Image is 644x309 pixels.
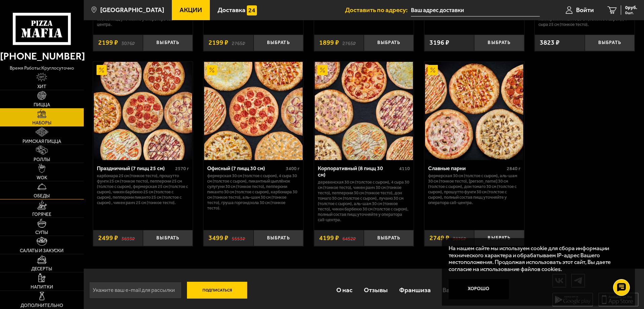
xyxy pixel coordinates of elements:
span: 2570 г [175,166,189,171]
span: Салаты и закуски [20,248,64,253]
button: Подписаться [187,282,248,299]
input: Ваш адрес доставки [411,4,540,16]
img: Славные парни [425,62,523,160]
span: 3196 ₽ [429,39,449,46]
span: Дополнительно [21,303,63,308]
a: АкционныйПраздничный (7 пицц 25 см) [93,62,193,160]
button: Выбрать [364,35,414,51]
s: 3693 ₽ [121,235,135,241]
span: 4110 [399,166,410,171]
span: 2840 г [507,166,521,171]
a: Отзывы [358,279,393,301]
span: 0 шт. [625,11,637,15]
span: 2749 ₽ [429,235,449,241]
span: 4199 ₽ [319,235,339,241]
img: Акционный [428,65,438,75]
span: Хит [37,84,46,89]
span: Доставка [218,7,245,13]
img: Акционный [317,65,328,75]
a: АкционныйСлавные парни [424,62,524,160]
span: 2199 ₽ [98,39,118,46]
s: 5553 ₽ [232,235,245,241]
span: 3400 г [286,166,300,171]
button: Выбрать [254,230,303,246]
a: О нас [330,279,358,301]
span: Супы [35,230,48,235]
div: Праздничный (7 пицц 25 см) [97,165,174,171]
p: Карбонара 25 см (тонкое тесто), Прошутто Фунги 25 см (тонкое тесто), Пепперони 25 см (толстое с с... [97,173,189,205]
button: Выбрать [254,35,303,51]
span: 2499 ₽ [98,235,118,241]
span: Напитки [31,285,53,289]
img: Акционный [97,65,107,75]
span: 3499 ₽ [209,235,228,241]
span: 2199 ₽ [209,39,228,46]
p: Фермерская 30 см (толстое с сыром), Аль-Шам 30 см (тонкое тесто), [PERSON_NAME] 30 см (толстое с ... [428,173,521,205]
img: Офисный (7 пицц 30 см) [204,62,302,160]
a: АкционныйКорпоративный (8 пицц 30 см) [314,62,414,160]
span: Акции [180,7,202,13]
span: 3823 ₽ [540,39,560,46]
s: 3076 ₽ [121,39,135,46]
img: Акционный [207,65,217,75]
s: 3875 ₽ [453,235,466,241]
button: Выбрать [585,35,635,51]
button: Выбрать [474,230,524,246]
span: 1899 ₽ [319,39,339,46]
div: Офисный (7 пицц 30 см) [207,165,284,171]
span: Наборы [32,121,51,125]
div: Славные парни [428,165,505,171]
button: Выбрать [364,230,414,246]
s: 2765 ₽ [232,39,245,46]
span: Обеды [34,194,50,198]
a: Франшиза [393,279,437,301]
span: Десерты [31,267,52,271]
img: Корпоративный (8 пицц 30 см) [315,62,413,160]
s: 6452 ₽ [342,235,356,241]
p: Деревенская 30 см (толстое с сыром), 4 сыра 30 см (тонкое тесто), Чикен Ранч 30 см (тонкое тесто)... [318,180,410,223]
span: Роллы [34,157,50,162]
button: Выбрать [474,35,524,51]
p: На нашем сайте мы используем cookie для сбора информации технического характера и обрабатываем IP... [449,245,624,273]
img: Праздничный (7 пицц 25 см) [94,62,192,160]
span: Горячее [32,212,51,217]
span: 0 руб. [625,5,637,10]
s: 2765 ₽ [342,39,356,46]
div: Корпоративный (8 пицц 30 см) [318,165,398,178]
a: АкционныйОфисный (7 пицц 30 см) [203,62,303,160]
input: Укажите ваш e-mail для рассылки [89,282,182,299]
button: Выбрать [143,35,193,51]
span: Римская пицца [23,139,61,144]
button: Выбрать [143,230,193,246]
p: Фермерская 30 см (толстое с сыром), 4 сыра 30 см (толстое с сыром), Пикантный цыплёнок сулугуни 3... [207,173,300,211]
img: 15daf4d41897b9f0e9f617042186c801.svg [247,5,257,15]
a: Вакансии [437,279,476,301]
span: Пицца [34,103,50,107]
span: Войти [576,7,594,13]
span: WOK [37,176,47,180]
span: [GEOGRAPHIC_DATA] [100,7,164,13]
button: Хорошо [449,279,509,299]
span: Доставить по адресу: [345,7,411,13]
